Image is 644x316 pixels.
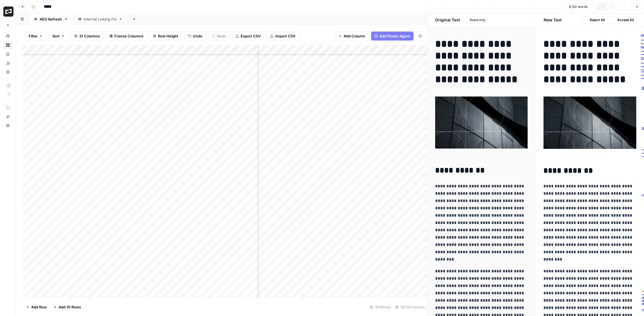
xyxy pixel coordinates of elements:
button: Add Row [23,302,50,311]
button: Accept All [609,16,636,24]
h2: New Text [543,17,561,23]
a: Internal Linking Fix [73,14,127,25]
div: Internal Linking Fix [84,16,116,22]
span: 31 Columns [79,33,100,39]
button: 4,132 words [566,3,595,10]
span: Add 10 Rows [58,304,81,310]
button: Reject All [582,16,607,24]
button: Add Power Agent [371,32,413,41]
button: Freeze Columns [106,32,147,41]
button: Filter [25,32,46,41]
span: Export CSV [241,33,261,39]
span: Redo [217,33,226,39]
span: Row Height [158,33,178,39]
a: Browse [3,41,12,50]
span: Accept All [617,17,634,23]
span: Import CSV [275,33,295,39]
button: Redo [208,32,230,41]
button: Add 10 Rows [50,302,84,311]
a: Your Data [3,50,12,59]
h2: Original Text [432,17,460,23]
span: Undo [193,33,202,39]
span: Add Row [31,304,47,310]
a: AEO Refresh [29,14,73,25]
div: What's new? [4,112,12,121]
a: Settings [3,68,12,77]
button: Row Height [149,32,182,41]
span: Reject All [589,17,605,23]
span: Freeze Columns [114,33,143,39]
span: Read only [470,17,485,23]
a: Home [3,32,12,41]
span: 4,132 words [569,4,587,9]
button: Import CSV [266,32,299,41]
button: Sort [49,32,68,41]
button: Help + Support [3,121,12,130]
div: 19/31 Columns [393,302,427,311]
button: Undo [184,32,206,41]
img: Brex Logo [3,6,13,17]
span: Filter [29,33,38,39]
a: Usage [3,59,12,68]
span: Sort [52,33,60,39]
button: What's new? [3,112,12,121]
span: Add Power Agent [379,33,410,39]
div: AEO Refresh [40,16,62,22]
button: Workspace: Brex [3,5,12,19]
div: 154 Rows [368,302,393,311]
span: Add Column [344,33,365,39]
button: 31 Columns [71,32,103,41]
a: AirOps Academy [3,103,12,112]
button: Export CSV [232,32,264,41]
button: Add Column [335,32,369,41]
